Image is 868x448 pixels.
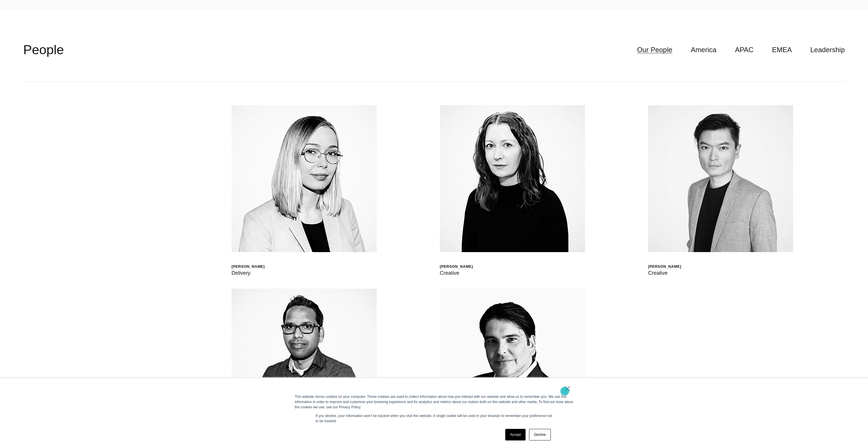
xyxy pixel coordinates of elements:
img: Walt Drkula [232,105,377,252]
div: [PERSON_NAME] [648,264,681,269]
a: × [564,386,571,391]
div: Delivery [232,269,265,277]
h2: People [23,41,64,59]
a: APAC [735,44,754,55]
p: If you decline, your information won’t be tracked when you visit this website. A single cookie wi... [316,413,553,424]
div: This website stores cookies on your computer. These cookies are used to collect information about... [295,394,573,410]
a: EMEA [772,44,792,55]
a: Our People [637,44,672,55]
img: Santhana Krishnan [232,289,377,436]
div: Creative [440,269,473,277]
img: Mauricio Sauma [440,289,585,436]
a: Leadership [810,44,845,55]
div: [PERSON_NAME] [232,264,265,269]
div: [PERSON_NAME] [440,264,473,269]
img: Daniel Ng [648,105,793,252]
a: America [691,44,717,55]
a: Decline [529,429,551,440]
img: Jen Higgins [440,105,585,252]
a: Accept [505,429,526,440]
div: Creative [648,269,681,277]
